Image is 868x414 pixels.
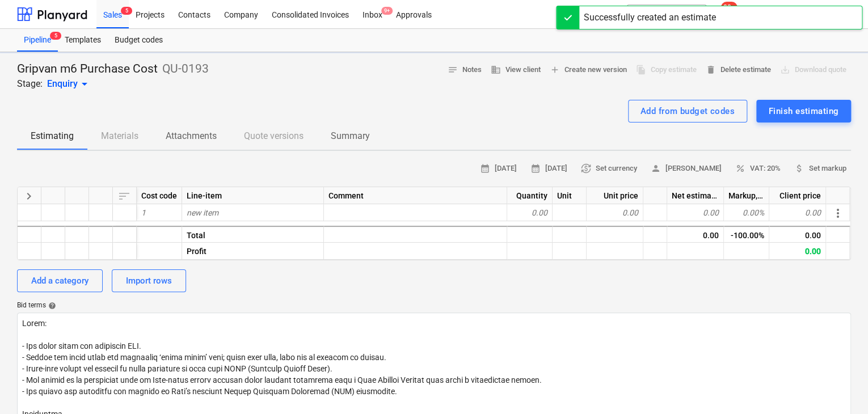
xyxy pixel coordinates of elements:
div: Unit [553,187,587,204]
span: percent [735,163,745,174]
button: Add a category [17,269,103,292]
div: Client price [769,187,826,204]
div: 0.00 [667,226,724,243]
button: View client [486,61,545,79]
div: 0.00 [507,204,553,221]
button: [DATE] [526,160,572,178]
button: [PERSON_NAME] [646,160,726,178]
button: VAT: 20% [731,160,785,178]
span: [PERSON_NAME] [651,162,722,175]
div: 0.00 [769,226,826,243]
button: Add from budget codes [628,100,747,122]
span: 1 [141,208,146,217]
button: Set markup [790,160,851,178]
button: Create new version [545,61,631,79]
div: Add a category [31,273,89,288]
button: Delete estimate [701,61,776,79]
span: Set markup [794,162,846,175]
div: Bid terms [17,301,851,310]
span: [DATE] [530,162,567,175]
span: More actions [831,206,845,220]
div: Cost code [137,187,182,204]
button: Import rows [112,269,186,292]
span: Create new version [550,64,627,77]
span: 9+ [381,7,393,15]
span: VAT: 20% [735,162,781,175]
a: Templates [58,29,108,52]
span: arrow_drop_down [78,77,91,91]
a: Pipeline5 [17,29,58,52]
div: Unit price [587,187,643,204]
span: new item [187,208,218,217]
div: Net estimated cost [667,187,724,204]
div: Markup, % [724,187,769,204]
span: delete [706,65,716,75]
span: [DATE] [480,162,517,175]
div: Enquiry [47,77,91,91]
a: Budget codes [108,29,170,52]
p: Summary [331,129,370,143]
button: Notes [443,61,486,79]
div: Comment [324,187,507,204]
div: Add from budget codes [641,104,735,119]
div: Line-item [182,187,324,204]
button: Set currency [576,160,642,178]
div: Quantity [507,187,553,204]
button: Finish estimating [756,100,851,122]
span: Set currency [581,162,637,175]
div: 0.00 [667,204,724,221]
iframe: Chat Widget [811,360,868,414]
div: Total [182,226,324,243]
span: 5 [50,32,61,40]
p: Estimating [31,129,74,143]
span: attach_money [794,163,804,174]
div: Import rows [126,273,172,288]
div: Pipeline [17,29,58,52]
div: 0.00 [769,243,826,260]
span: 5 [121,7,132,15]
p: Gripvan m6 Purchase Cost [17,61,158,77]
span: business [491,65,501,75]
p: Stage: [17,77,43,91]
span: add [550,65,560,75]
div: 0.00 [587,204,643,221]
button: [DATE] [475,160,521,178]
span: currency_exchange [581,163,591,174]
span: Notes [448,64,482,77]
span: notes [448,65,458,75]
div: -100.00% [724,226,769,243]
span: calendar_month [530,163,541,174]
div: Profit [182,243,324,260]
span: View client [491,64,541,77]
div: Successfully created an estimate [584,11,716,24]
div: 0.00% [724,204,769,221]
div: Finish estimating [769,104,838,119]
p: Attachments [166,129,217,143]
span: person [651,163,661,174]
div: 0.00 [769,204,826,221]
p: QU-0193 [162,61,209,77]
span: help [46,302,56,310]
span: calendar_month [480,163,490,174]
span: Expand all categories [22,189,36,203]
span: Delete estimate [706,64,771,77]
